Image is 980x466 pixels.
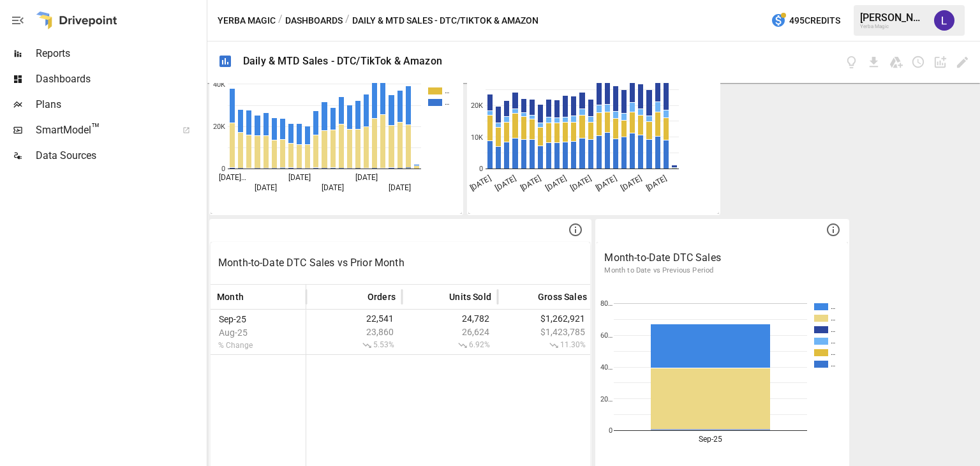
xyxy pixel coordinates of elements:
[449,290,491,303] span: Units Sold
[831,349,835,357] text: …
[36,71,204,87] span: Dashboards
[831,326,835,334] text: …
[519,288,537,306] button: Sort
[544,174,567,193] text: [DATE]
[213,80,225,89] text: 40K
[619,174,642,193] text: [DATE]
[389,183,411,192] text: [DATE]
[604,250,840,266] p: Month-to-Date DTC Sales
[408,313,491,324] span: 24,782
[789,13,840,29] span: 495 Credits
[313,313,396,324] span: 22,541
[538,290,587,303] span: Gross Sales
[831,314,835,322] text: …
[831,337,835,345] text: …
[213,123,225,131] text: 20K
[889,55,903,70] button: Save as Google Doc
[288,173,311,182] text: [DATE]
[860,11,926,24] div: [PERSON_NAME]
[91,121,100,137] span: ™
[211,22,459,214] svg: A chart.
[468,174,492,193] text: [DATE]
[594,174,618,193] text: [DATE]
[430,288,448,306] button: Sort
[600,395,612,403] text: 20…
[36,123,168,138] span: SmartModel
[933,55,947,70] button: Add widget
[278,13,283,29] div: /
[479,165,483,173] text: 0
[493,174,517,193] text: [DATE]
[322,183,344,192] text: [DATE]
[221,165,225,173] text: 0
[600,299,612,308] text: 80…
[600,363,612,372] text: 40…
[36,148,204,163] span: Data Sources
[255,183,277,192] text: [DATE]
[217,341,299,350] span: % Change
[445,98,449,107] text: …
[644,174,668,193] text: [DATE]
[471,133,483,142] text: 10K
[217,290,244,303] span: Month
[504,327,587,337] span: $1,423,785
[218,13,276,29] button: Yerba Magic
[445,75,449,84] text: …
[926,3,962,38] button: Laarni Niro
[468,22,716,214] svg: A chart.
[408,327,491,337] span: 26,624
[218,255,583,271] p: Month-to-Date DTC Sales vs Prior Month
[348,288,366,306] button: Sort
[844,55,859,70] button: View documentation
[609,426,612,435] text: 0
[285,13,343,29] button: Dashboards
[831,303,835,311] text: …
[519,174,542,193] text: [DATE]
[367,290,396,303] span: Orders
[445,87,449,95] text: …
[217,327,299,338] span: Aug-25
[831,360,835,368] text: …
[313,327,396,337] span: 23,860
[600,331,612,340] text: 60…
[355,173,378,182] text: [DATE]
[471,101,483,110] text: 20K
[243,55,442,67] div: Daily & MTD Sales - DTC/TikTok & Amazon
[699,435,722,444] text: Sep-25
[604,266,840,276] p: Month to Date vs Previous Period
[504,313,587,324] span: $1,262,921
[219,173,246,182] text: [DATE]…
[36,46,204,61] span: Reports
[569,174,593,193] text: [DATE]
[934,10,954,31] img: Laarni Niro
[345,13,350,29] div: /
[408,340,491,350] span: 6.92%
[911,55,926,70] button: Schedule dashboard
[702,75,707,84] text: …
[217,314,299,324] span: Sep-25
[36,97,204,112] span: Plans
[245,288,263,306] button: Sort
[313,340,396,350] span: 5.53%
[860,24,926,29] div: Yerba Magic
[866,55,881,70] button: Download dashboard
[766,9,845,33] button: 495Credits
[504,340,587,350] span: 11.30%
[955,55,970,70] button: Edit dashboard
